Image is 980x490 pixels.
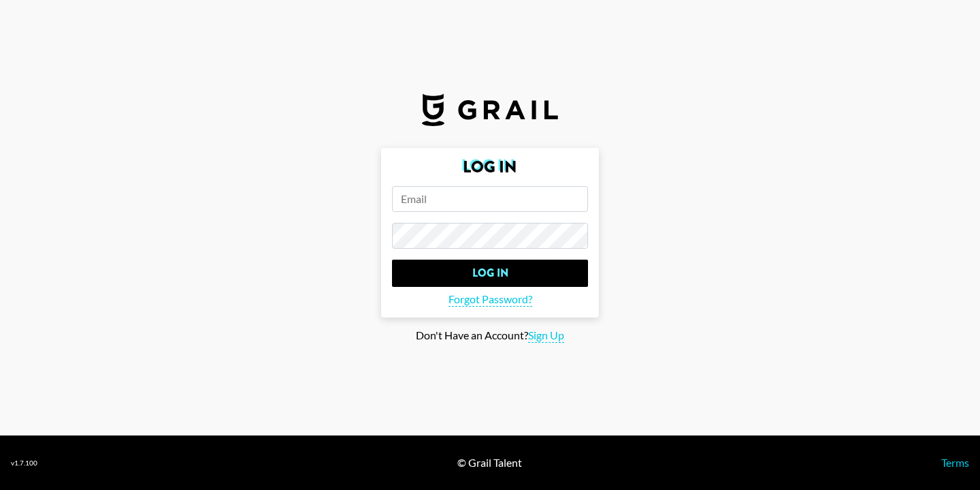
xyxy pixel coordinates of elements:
[392,186,588,212] input: Email
[392,159,588,175] h2: Log In
[448,292,532,307] span: Forgot Password?
[457,456,522,470] div: © Grail Talent
[392,260,588,287] input: Log In
[11,459,37,468] div: v 1.7.100
[11,328,969,343] div: Don't Have an Account?
[422,93,558,126] img: Grail Talent Logo
[941,456,969,469] a: Terms
[528,328,564,343] span: Sign Up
